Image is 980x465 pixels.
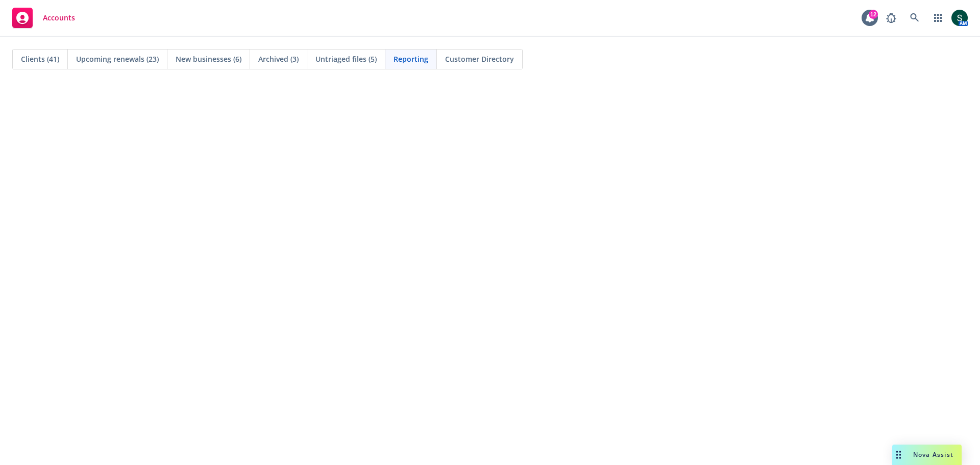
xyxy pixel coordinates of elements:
[445,54,514,64] span: Customer Directory
[176,54,241,64] span: New businesses (6)
[258,54,299,64] span: Archived (3)
[394,54,428,64] span: Reporting
[892,445,905,465] div: Drag to move
[869,10,878,19] div: 12
[8,4,79,32] a: Accounts
[928,8,948,28] a: Switch app
[43,14,75,22] span: Accounts
[315,54,377,64] span: Untriaged files (5)
[951,10,968,26] img: photo
[21,54,59,64] span: Clients (41)
[881,8,901,28] a: Report a Bug
[892,445,962,465] button: Nova Assist
[76,54,159,64] span: Upcoming renewals (23)
[904,8,925,28] a: Search
[913,450,953,459] span: Nova Assist
[10,92,970,455] iframe: Hex Dashboard 1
